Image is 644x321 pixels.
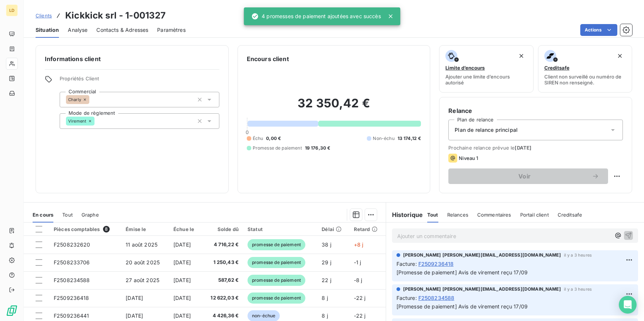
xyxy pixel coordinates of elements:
[544,65,570,71] span: Creditsafe
[322,226,345,232] div: Délai
[354,312,366,319] span: -22 j
[448,168,608,184] button: Voir
[538,45,632,93] button: CreditsafeClient non surveillé ou numéro de SIREN non renseigné.
[126,241,157,248] span: 11 août 2025
[247,96,421,118] h2: 32 350,42 €
[247,54,289,63] h6: Encours client
[322,295,328,301] span: 8 j
[173,312,191,319] span: [DATE]
[354,226,381,232] div: Retard
[62,212,73,218] span: Tout
[619,296,637,314] div: Open Intercom Messenger
[36,13,52,19] span: Clients
[253,135,263,142] span: Échu
[455,126,518,134] span: Plan de relance principal
[580,24,617,36] button: Actions
[322,277,331,283] span: 22 j
[36,12,52,19] a: Clients
[448,106,623,115] h6: Relance
[427,212,438,218] span: Tout
[403,252,561,258] span: [PERSON_NAME] [PERSON_NAME][EMAIL_ADDRESS][DOMAIN_NAME]
[173,241,191,248] span: [DATE]
[173,259,191,265] span: [DATE]
[126,259,160,265] span: 20 août 2025
[206,294,239,302] span: 12 622,03 €
[68,26,87,34] span: Analyse
[68,119,86,123] span: Virement
[126,295,143,301] span: [DATE]
[445,74,527,86] span: Ajouter une limite d’encours autorisé
[206,312,239,320] span: 4 426,36 €
[45,54,219,63] h6: Informations client
[251,10,381,23] div: 4 promesses de paiement ajoutées avec succès
[418,294,455,302] span: F2508234588
[477,212,511,218] span: Commentaires
[68,97,81,102] span: Charly
[386,210,423,219] h6: Historique
[515,145,531,151] span: [DATE]
[54,226,117,233] div: Pièces comptables
[396,303,528,310] span: [Promesse de paiement] Avis de virement reçu 17/09
[126,312,143,319] span: [DATE]
[60,76,219,86] span: Propriétés Client
[173,277,191,283] span: [DATE]
[126,277,159,283] span: 27 août 2025
[564,287,592,291] span: il y a 3 heures
[6,305,18,317] img: Logo LeanPay
[54,241,90,248] span: F2508232620
[6,4,18,16] div: LD
[246,129,249,135] span: 0
[94,118,100,124] input: Ajouter une valeur
[322,259,331,265] span: 29 j
[36,26,59,34] span: Situation
[206,241,239,248] span: 4 716,22 €
[396,269,528,275] span: [Promesse de paiement] Avis de virement reçu 17/09
[520,212,549,218] span: Portail client
[54,259,90,265] span: F2508233706
[248,257,305,268] span: promesse de paiement
[65,9,166,22] h3: Kickkick srl - 1-001327
[206,277,239,284] span: 587,62 €
[248,275,305,286] span: promesse de paiement
[173,295,191,301] span: [DATE]
[544,74,626,86] span: Client non surveillé ou numéro de SIREN non renseigné.
[459,155,478,161] span: Niveau 1
[322,312,328,319] span: 8 j
[418,260,454,268] span: F2509236418
[54,312,89,319] span: F2509236441
[173,226,197,232] div: Échue le
[248,292,305,304] span: promesse de paiement
[33,212,53,218] span: En cours
[248,239,305,250] span: promesse de paiement
[448,145,623,151] span: Prochaine relance prévue le
[206,226,239,232] div: Solde dû
[564,253,592,257] span: il y a 3 heures
[354,277,362,283] span: -8 j
[157,26,186,34] span: Paramètres
[354,259,361,265] span: -1 j
[396,294,417,302] span: Facture :
[54,295,89,301] span: F2509236418
[396,260,417,268] span: Facture :
[54,277,90,283] span: F2508234588
[398,135,421,142] span: 13 174,12 €
[447,212,468,218] span: Relances
[354,295,366,301] span: -22 j
[126,226,165,232] div: Émise le
[96,26,148,34] span: Contacts & Adresses
[103,226,110,233] span: 8
[373,135,394,142] span: Non-échu
[558,212,582,218] span: Creditsafe
[322,241,331,248] span: 38 j
[445,65,485,71] span: Limite d’encours
[439,45,533,93] button: Limite d’encoursAjouter une limite d’encours autorisé
[266,135,281,142] span: 0,00 €
[206,259,239,266] span: 1 250,43 €
[89,96,95,103] input: Ajouter une valeur
[305,145,331,151] span: 19 176,30 €
[354,241,364,248] span: +8 j
[253,145,302,151] span: Promesse de paiement
[82,212,99,218] span: Graphe
[457,173,592,179] span: Voir
[403,286,561,292] span: [PERSON_NAME] [PERSON_NAME][EMAIL_ADDRESS][DOMAIN_NAME]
